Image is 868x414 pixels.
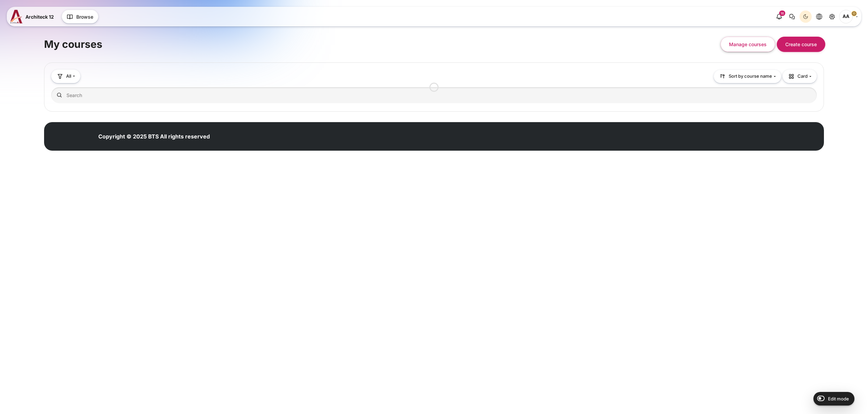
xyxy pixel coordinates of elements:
button: Languages [813,11,825,23]
button: Browse [62,10,98,23]
a: User menu [839,10,858,23]
span: Aum Aum [839,10,853,23]
button: Sorting drop-down menu [714,70,781,83]
img: A12 [10,10,23,23]
button: There are 0 unread conversations [786,11,798,23]
button: Manage courses [721,37,775,52]
button: Grouping drop-down menu [51,70,80,83]
a: A12 A12 Architeck 12 [10,10,57,23]
div: Dark Mode [801,12,811,22]
span: Edit mode [828,396,849,401]
button: Display drop-down menu [783,70,817,83]
div: 16 [779,11,785,16]
button: Create course [777,37,825,52]
span: Card [788,73,808,80]
section: Course overview [44,62,824,112]
span: Browse [76,13,93,20]
button: Light Mode Dark Mode [800,11,812,23]
section: Content [44,20,824,112]
span: Architeck 12 [25,13,54,20]
a: Site administration [826,11,838,23]
strong: Copyright © 2025 BTS All rights reserved [98,133,210,140]
div: Course overview controls [51,70,817,105]
span: Sort by course name [729,73,772,80]
h1: My courses [44,38,102,51]
div: Show notification window with 16 new notifications [773,11,785,23]
input: Search [51,87,817,103]
span: All [66,73,71,80]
